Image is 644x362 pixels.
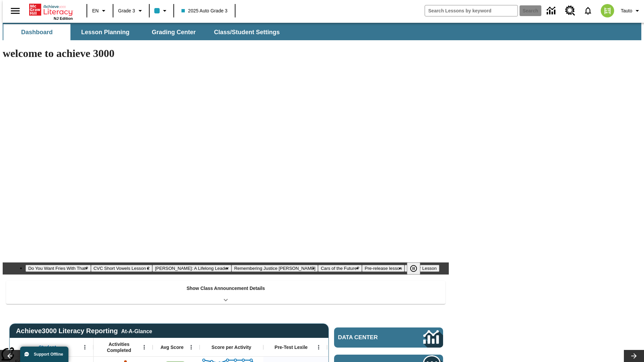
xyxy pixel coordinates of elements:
p: Show Class Announcement Details [186,285,265,292]
div: SubNavbar [3,23,641,40]
a: Home [29,3,73,16]
a: Data Center [334,327,443,348]
button: Language: EN, Select a language [89,5,111,17]
span: Support Offline [34,352,63,357]
span: Pre-Test Lexile [275,344,308,350]
h1: welcome to achieve 3000 [3,47,449,60]
button: Lesson Planning [72,24,139,40]
button: Slide 2 CVC Short Vowels Lesson 2 [91,265,152,272]
div: At-A-Glance [121,327,152,335]
img: avatar image [601,4,614,17]
span: EN [92,7,99,14]
button: Slide 1 Do You Want Fries With That? [25,265,91,272]
span: Achieve3000 Literacy Reporting [16,327,152,335]
div: Pause [407,262,427,275]
span: NJ Edition [54,16,73,20]
button: Pause [407,262,420,275]
button: Open Menu [80,342,90,352]
button: Class/Student Settings [209,24,285,40]
button: Support Offline [20,347,68,362]
button: Open side menu [5,1,25,21]
button: Slide 7 Career Lesson [405,265,439,272]
span: 2025 Auto Grade 3 [181,7,228,14]
span: Data Center [338,334,401,341]
a: Notifications [579,2,597,19]
span: Activities Completed [97,341,141,353]
button: Slide 3 Dianne Feinstein: A Lifelong Leader [152,265,231,272]
a: Data Center [543,2,561,20]
button: Profile/Settings [618,5,644,17]
button: Grading Center [140,24,207,40]
button: Class color is light blue. Change class color [152,5,171,17]
div: Home [29,2,73,20]
input: search field [425,5,518,16]
button: Slide 4 Remembering Justice O'Connor [231,265,318,272]
span: Student [39,344,56,350]
button: Select a new avatar [597,2,618,19]
button: Lesson carousel, Next [624,350,644,362]
button: Dashboard [3,24,70,40]
span: Avg Score [160,344,183,350]
span: Grade 3 [118,7,135,14]
div: Show Class Announcement Details [6,281,445,304]
button: Open Menu [314,342,324,352]
button: Slide 5 Cars of the Future? [318,265,362,272]
button: Grade: Grade 3, Select a grade [115,5,147,17]
a: Resource Center, Will open in new tab [561,2,579,20]
button: Open Menu [139,342,149,352]
button: Slide 6 Pre-release lesson [362,265,405,272]
span: Score per Activity [212,344,252,350]
span: Tauto [621,7,632,14]
div: SubNavbar [3,24,286,40]
button: Open Menu [186,342,196,352]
